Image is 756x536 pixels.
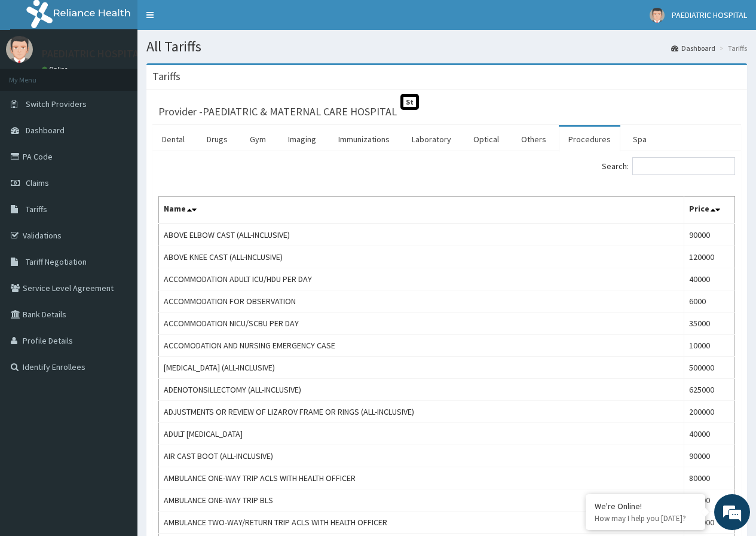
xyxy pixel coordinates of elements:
[159,423,684,445] td: ADULT [MEDICAL_DATA]
[26,177,49,188] span: Claims
[684,401,734,423] td: 200000
[146,39,747,54] h1: All Tariffs
[197,127,237,152] a: Drugs
[559,127,620,152] a: Procedures
[26,99,87,109] span: Switch Providers
[26,125,65,136] span: Dashboard
[595,501,696,512] div: We're Online!
[672,10,747,20] span: PAEDIATRIC HOSPITAL
[684,335,734,357] td: 10000
[152,127,194,152] a: Dental
[26,256,87,267] span: Tariff Negotiation
[159,401,684,423] td: ADJUSTMENTS OR REVIEW OF LIZAROV FRAME OR RINGS (ALL-INCLUSIVE)
[632,157,735,175] input: Search:
[159,467,684,489] td: AMBULANCE ONE-WAY TRIP ACLS WITH HEALTH OFFICER
[159,379,684,401] td: ADENOTONSILLECTOMY (ALL-INCLUSIVE)
[623,127,656,152] a: Spa
[42,65,71,73] a: Online
[400,94,419,110] span: St
[69,151,165,271] span: We're online!
[278,127,326,152] a: Imaging
[62,67,201,82] div: Chat with us now
[650,8,665,23] img: User Image
[159,268,684,290] td: ACCOMMODATION ADULT ICU/HDU PER DAY
[159,335,684,357] td: ACCOMODATION AND NURSING EMERGENCY CASE
[159,197,684,224] th: Name
[684,423,734,445] td: 40000
[684,379,734,401] td: 625000
[684,268,734,290] td: 40000
[671,43,715,53] a: Dashboard
[159,223,684,246] td: ABOVE ELBOW CAST (ALL-INCLUSIVE)
[159,357,684,379] td: [MEDICAL_DATA] (ALL-INCLUSIVE)
[684,467,734,489] td: 80000
[240,127,276,152] a: Gym
[158,106,397,117] h3: Provider - PAEDIATRIC & MATERNAL CARE HOSPITAL
[6,326,228,368] textarea: Type your message and hit 'Enter'
[512,127,556,152] a: Others
[152,71,180,82] h3: Tariffs
[684,313,734,335] td: 35000
[717,43,747,53] li: Tariffs
[159,512,684,534] td: AMBULANCE TWO-WAY/RETURN TRIP ACLS WITH HEALTH OFFICER
[159,246,684,268] td: ABOVE KNEE CAST (ALL-INCLUSIVE)
[6,36,33,63] img: User Image
[684,290,734,313] td: 6000
[159,489,684,512] td: AMBULANCE ONE-WAY TRIP BLS
[42,48,144,59] p: PAEDIATRIC HOSPITAL
[684,445,734,467] td: 90000
[684,357,734,379] td: 500000
[159,290,684,313] td: ACCOMMODATION FOR OBSERVATION
[602,157,735,175] label: Search:
[684,223,734,246] td: 90000
[684,197,734,224] th: Price
[595,513,696,523] p: How may I help you today?
[159,313,684,335] td: ACCOMMODATION NICU/SCBU PER DAY
[196,6,225,35] div: Minimize live chat window
[464,127,509,152] a: Optical
[329,127,399,152] a: Immunizations
[684,489,734,512] td: 60000
[159,445,684,467] td: AIR CAST BOOT (ALL-INCLUSIVE)
[22,60,48,90] img: d_794563401_company_1708531726252_794563401
[684,246,734,268] td: 120000
[26,204,47,215] span: Tariffs
[402,127,461,152] a: Laboratory
[684,512,734,534] td: 100000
